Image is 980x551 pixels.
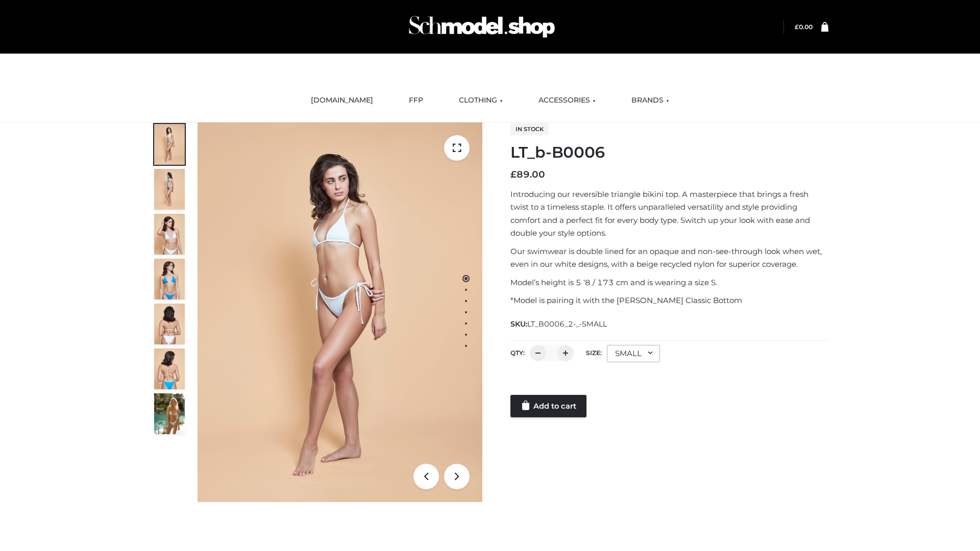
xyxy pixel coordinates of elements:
[510,169,517,180] span: £
[586,349,602,357] label: Size:
[154,169,185,210] img: ArielClassicBikiniTop_CloudNine_AzureSky_OW114ECO_2-scaled.jpg
[405,7,558,47] img: Schmodel Admin 964
[510,188,828,240] p: Introducing our reversible triangle bikini top. A masterpiece that brings a fresh twist to a time...
[401,89,431,112] a: FFP
[154,124,185,165] img: ArielClassicBikiniTop_CloudNine_AzureSky_OW114ECO_1-scaled.jpg
[154,259,185,299] img: ArielClassicBikiniTop_CloudNine_AzureSky_OW114ECO_4-scaled.jpg
[795,23,813,31] a: £0.00
[303,89,381,112] a: [DOMAIN_NAME]
[510,395,586,417] a: Add to cart
[531,89,603,112] a: ACCESSORIES
[451,89,510,112] a: CLOTHING
[154,393,185,434] img: Arieltop_CloudNine_AzureSky2.jpg
[510,294,828,307] p: *Model is pairing it with the [PERSON_NAME] Classic Bottom
[624,89,677,112] a: BRANDS
[607,345,660,362] div: SMALL
[154,214,185,255] img: ArielClassicBikiniTop_CloudNine_AzureSky_OW114ECO_3-scaled.jpg
[198,122,482,502] img: ArielClassicBikiniTop_CloudNine_AzureSky_OW114ECO_1
[510,123,549,135] span: In stock
[154,348,185,389] img: ArielClassicBikiniTop_CloudNine_AzureSky_OW114ECO_8-scaled.jpg
[510,276,828,289] p: Model’s height is 5 ‘8 / 173 cm and is wearing a size S.
[795,23,799,31] span: £
[527,319,607,329] span: LT_B0006_2-_-SMALL
[510,349,525,357] label: QTY:
[510,245,828,271] p: Our swimwear is double lined for an opaque and non-see-through look when wet, even in our white d...
[510,318,608,330] span: SKU:
[510,143,828,162] h1: LT_b-B0006
[795,23,813,31] bdi: 0.00
[154,304,185,344] img: ArielClassicBikiniTop_CloudNine_AzureSky_OW114ECO_7-scaled.jpg
[510,169,545,180] bdi: 89.00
